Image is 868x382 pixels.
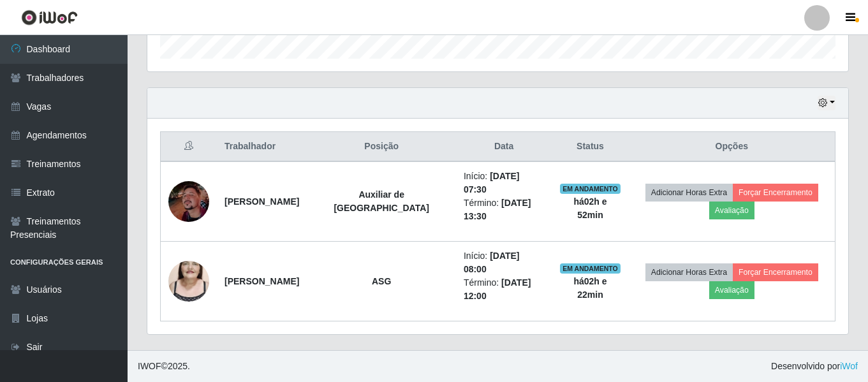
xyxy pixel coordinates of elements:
strong: ASG [372,276,391,286]
img: 1745854264697.jpeg [168,245,209,318]
span: EM ANDAMENTO [560,184,621,194]
img: CoreUI Logo [21,10,78,26]
strong: [PERSON_NAME] [224,276,299,286]
strong: [PERSON_NAME] [224,196,299,207]
strong: há 02 h e 52 min [573,196,607,220]
time: [DATE] 08:00 [464,251,520,274]
th: Opções [629,132,835,162]
th: Data [456,132,552,162]
time: [DATE] 07:30 [464,171,520,195]
span: EM ANDAMENTO [560,263,621,274]
th: Posição [307,132,455,162]
strong: Auxiliar de [GEOGRAPHIC_DATA] [334,189,429,213]
img: 1726241705865.jpeg [168,181,209,222]
button: Avaliação [709,202,754,219]
span: IWOF [138,361,161,371]
button: Forçar Encerramento [733,263,818,281]
a: iWof [840,361,858,371]
span: Desenvolvido por [771,360,858,373]
strong: há 02 h e 22 min [573,276,607,300]
th: Trabalhador [217,132,307,162]
th: Status [552,132,628,162]
button: Avaliação [709,281,754,299]
li: Início: [464,170,545,196]
li: Início: [464,249,545,276]
li: Término: [464,196,545,223]
li: Término: [464,276,545,303]
button: Adicionar Horas Extra [645,184,733,202]
button: Forçar Encerramento [733,184,818,202]
span: © 2025 . [138,360,190,373]
button: Adicionar Horas Extra [645,263,733,281]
